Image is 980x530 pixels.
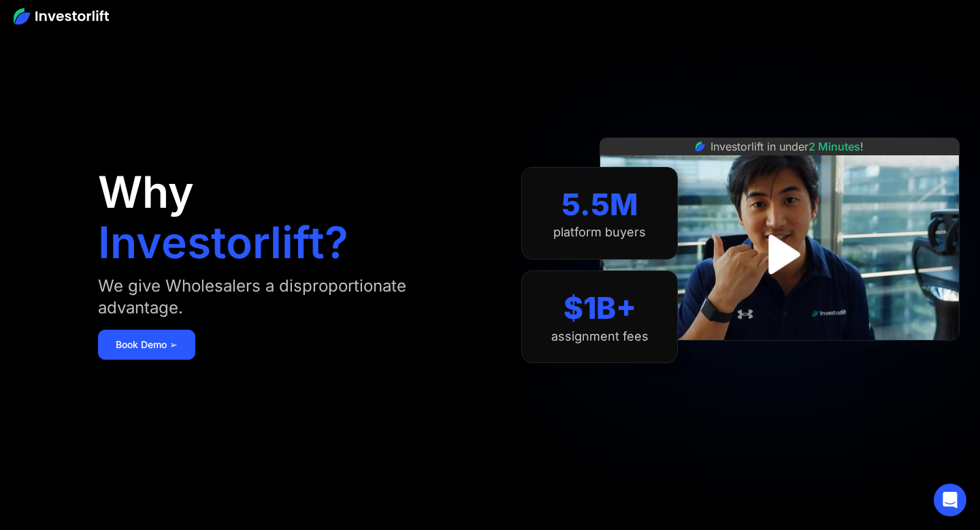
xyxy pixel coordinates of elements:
h1: Investorlift? [98,221,348,264]
a: Book Demo ➢ [98,330,195,360]
iframe: Customer reviews powered by Trustpilot [678,347,882,364]
div: Open Intercom Messenger [934,484,966,516]
a: open lightbox [749,224,810,285]
div: We give Wholesalers a disproportionate advantage. [98,275,446,319]
h1: Why [98,170,194,214]
div: assignment fees [551,329,649,344]
span: 2 Minutes [808,140,860,153]
div: Investorlift in under ! [710,138,864,155]
div: 5.5M [561,187,638,223]
div: platform buyers [553,225,646,240]
div: $1B+ [563,290,636,326]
